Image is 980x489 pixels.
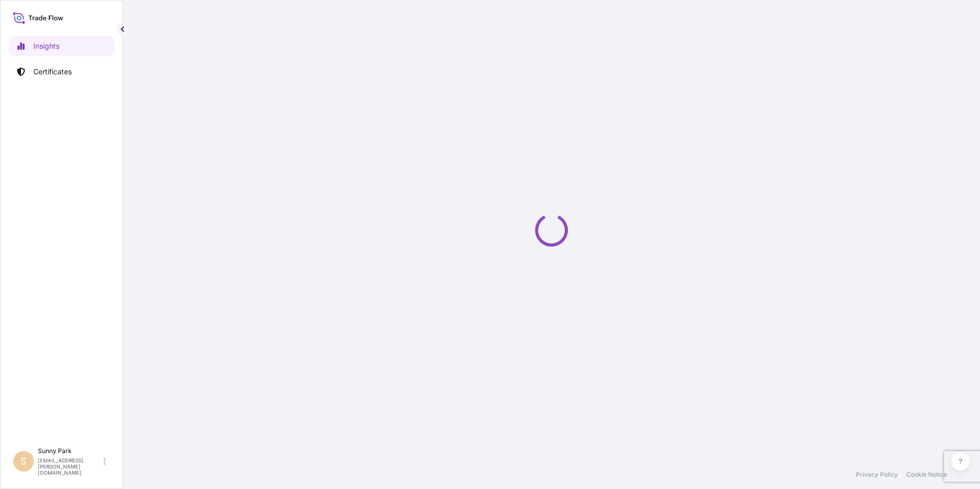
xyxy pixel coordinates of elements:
p: Certificates [33,67,72,77]
a: Certificates [9,62,114,82]
a: Insights [9,36,114,56]
p: Insights [33,41,59,51]
p: [EMAIL_ADDRESS][PERSON_NAME][DOMAIN_NAME] [38,457,101,476]
p: Sunny Park [38,447,101,455]
span: S [21,456,27,466]
a: Privacy Policy [856,471,898,479]
a: Cookie Notice [906,471,947,479]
